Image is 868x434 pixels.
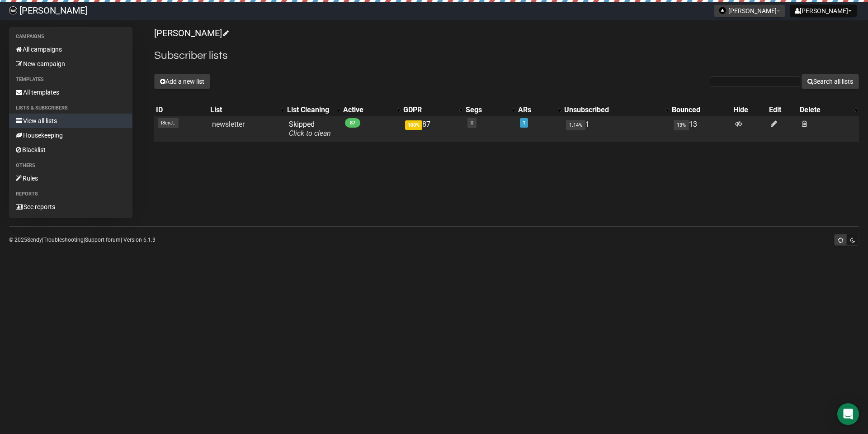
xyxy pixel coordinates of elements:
[403,105,455,114] div: GDPR
[837,403,859,425] div: Open Intercom Messenger
[733,105,765,114] div: Hide
[154,74,210,89] button: Add a new list
[289,129,331,138] a: Click to clean
[154,28,227,38] a: [PERSON_NAME]
[800,105,850,114] div: Delete
[731,104,767,116] th: Hide: No sort applied, sorting is disabled
[769,105,796,114] div: Edit
[401,116,464,142] td: 87
[345,118,360,128] span: 87
[518,105,553,114] div: ARs
[9,31,132,42] li: Campaigns
[9,128,132,143] a: Housekeeping
[9,6,17,14] img: 04754233e49354b2e0047bf2c08d7f16
[802,74,859,89] button: Search all lists
[9,114,132,128] a: View all lists
[9,200,132,214] a: See reports
[154,104,208,116] th: ID: No sort applied, sorting is disabled
[562,116,670,142] td: 1
[471,120,473,126] a: 0
[670,116,732,142] td: 13
[719,7,726,14] img: favicons
[210,105,276,114] div: List
[285,104,341,116] th: List Cleaning: No sort applied, activate to apply an ascending sort
[466,105,507,114] div: Segs
[9,235,156,245] p: © 2025 | | | Version 6.1.3
[798,104,859,116] th: Delete: No sort applied, activate to apply an ascending sort
[714,5,785,17] button: [PERSON_NAME]
[562,104,670,116] th: Unsubscribed: No sort applied, activate to apply an ascending sort
[9,85,132,100] a: All templates
[566,120,585,130] span: 1.14%
[9,160,132,171] li: Others
[156,105,207,114] div: ID
[9,143,132,157] a: Blacklist
[212,120,245,129] a: newsletter
[670,104,732,116] th: Bounced: No sort applied, sorting is disabled
[85,237,121,243] a: Support forum
[9,42,132,57] a: All campaigns
[287,105,332,114] div: List Cleaning
[523,120,525,126] a: 1
[27,237,42,243] a: Sendy
[9,103,132,114] li: Lists & subscribers
[672,105,730,114] div: Bounced
[154,48,859,64] h2: Subscriber lists
[9,74,132,85] li: Templates
[674,120,689,130] span: 13%
[516,104,562,116] th: ARs: No sort applied, activate to apply an ascending sort
[343,105,392,114] div: Active
[464,104,516,116] th: Segs: No sort applied, activate to apply an ascending sort
[9,171,132,186] a: Rules
[564,105,660,114] div: Unsubscribed
[9,57,132,71] a: New campaign
[341,104,401,116] th: Active: No sort applied, activate to apply an ascending sort
[208,104,285,116] th: List: No sort applied, activate to apply an ascending sort
[405,120,422,130] span: 100%
[767,104,797,116] th: Edit: No sort applied, sorting is disabled
[43,237,84,243] a: Troubleshooting
[9,189,132,200] li: Reports
[289,120,331,138] span: Skipped
[158,118,179,128] span: l8cyJ..
[790,5,857,17] button: [PERSON_NAME]
[401,104,464,116] th: GDPR: No sort applied, activate to apply an ascending sort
